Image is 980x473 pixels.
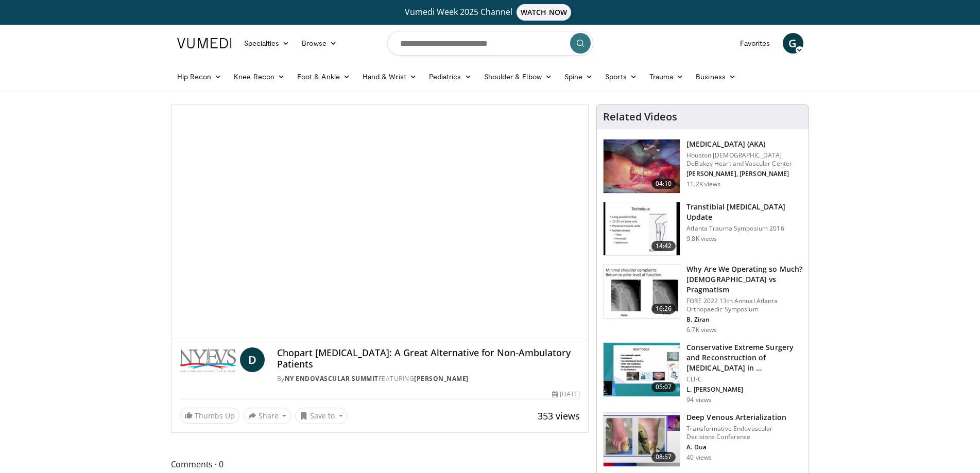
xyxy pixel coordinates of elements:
[599,66,643,87] a: Sports
[686,297,802,313] p: FORE 2022 13th Annual Atlanta Orthopaedic Symposium
[651,304,676,314] span: 16:26
[285,374,379,383] a: NY Endovascular Summit
[783,33,803,54] a: G
[604,139,680,193] img: dd278d4f-be59-4607-9cdd-c9a8ebe87039.150x105_q85_crop-smart_upscale.jpg
[538,410,580,422] span: 353 views
[240,347,265,372] a: D
[517,4,571,21] span: WATCH NOW
[686,264,802,295] h3: Why Are We Operating so Much? [DEMOGRAPHIC_DATA] vs Pragmatism
[686,453,712,462] p: 40 views
[651,452,676,462] span: 08:57
[603,412,802,467] a: 08:57 Deep Venous Arterialization Transformative Endovascular Decisions Conference A. Dua 40 views
[686,412,802,423] h3: Deep Venous Arterialization
[686,396,712,404] p: 94 views
[177,38,232,48] img: VuMedi Logo
[604,265,680,318] img: 99079dcb-b67f-40ef-8516-3995f3d1d7db.150x105_q85_crop-smart_upscale.jpg
[686,316,802,324] p: B. Ziran
[686,151,802,168] p: Houston [DEMOGRAPHIC_DATA] DeBakey Heart and Vascular Center
[603,202,802,256] a: 14:42 Transtibial [MEDICAL_DATA] Update Atlanta Trauma Symposium 2016 9.8K views
[651,382,676,392] span: 05:07
[295,408,348,424] button: Save to
[734,33,777,54] a: Favorites
[387,31,593,56] input: Search topics, interventions
[686,443,802,451] p: A. Dua
[604,413,680,466] img: c394b46c-185b-4467-a6af-6c0d895648d7.150x105_q85_crop-smart_upscale.jpg
[180,347,236,372] img: NY Endovascular Summit
[179,4,802,21] a: Vumedi Week 2025 ChannelWATCH NOW
[603,139,802,194] a: 04:10 [MEDICAL_DATA] (AKA) Houston [DEMOGRAPHIC_DATA] DeBakey Heart and Vascular Center [PERSON_N...
[228,66,291,87] a: Knee Recon
[686,224,802,233] p: Atlanta Trauma Symposium 2016
[356,66,423,87] a: Hand & Wrist
[690,66,742,87] a: Business
[686,139,802,149] h3: [MEDICAL_DATA] (AKA)
[686,375,802,383] p: CLI-C
[414,374,469,383] a: [PERSON_NAME]
[277,347,580,370] h4: Chopart [MEDICAL_DATA]: A Great Alternative for Non-Ambulatory Patients
[478,66,558,87] a: Shoulder & Elbow
[238,33,296,54] a: Specialties
[603,264,802,334] a: 16:26 Why Are We Operating so Much? [DEMOGRAPHIC_DATA] vs Pragmatism FORE 2022 13th Annual Atlant...
[171,458,589,471] span: Comments 0
[686,170,802,178] p: [PERSON_NAME], [PERSON_NAME]
[686,235,717,243] p: 9.8K views
[558,66,599,87] a: Spine
[604,202,680,256] img: bKdxKv0jK92UJBOH4xMDoxOjRuMTvBNj.150x105_q85_crop-smart_upscale.jpg
[603,342,802,404] a: 05:07 Conservative Extreme Surgery and Reconstruction of [MEDICAL_DATA] in … CLI-C L. [PERSON_NAM...
[686,342,802,373] h3: Conservative Extreme Surgery and Reconstruction of [MEDICAL_DATA] in …
[651,179,676,189] span: 04:10
[651,241,676,251] span: 14:42
[686,386,802,394] p: L. [PERSON_NAME]
[171,66,228,87] a: Hip Recon
[686,180,720,188] p: 11.2K views
[423,66,478,87] a: Pediatrics
[277,374,580,383] div: By FEATURING
[180,408,239,424] a: Thumbs Up
[643,66,690,87] a: Trauma
[296,33,343,54] a: Browse
[686,425,802,441] p: Transformative Endovascular Decisions Conference
[244,408,291,424] button: Share
[291,66,356,87] a: Foot & Ankle
[686,326,717,334] p: 6.7K views
[171,104,589,339] video-js: Video Player
[604,343,680,396] img: 6c7f954d-beca-4ab9-9887-2795dc07c877.150x105_q85_crop-smart_upscale.jpg
[686,202,802,222] h3: Transtibial [MEDICAL_DATA] Update
[603,111,677,123] h4: Related Videos
[552,390,580,399] div: [DATE]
